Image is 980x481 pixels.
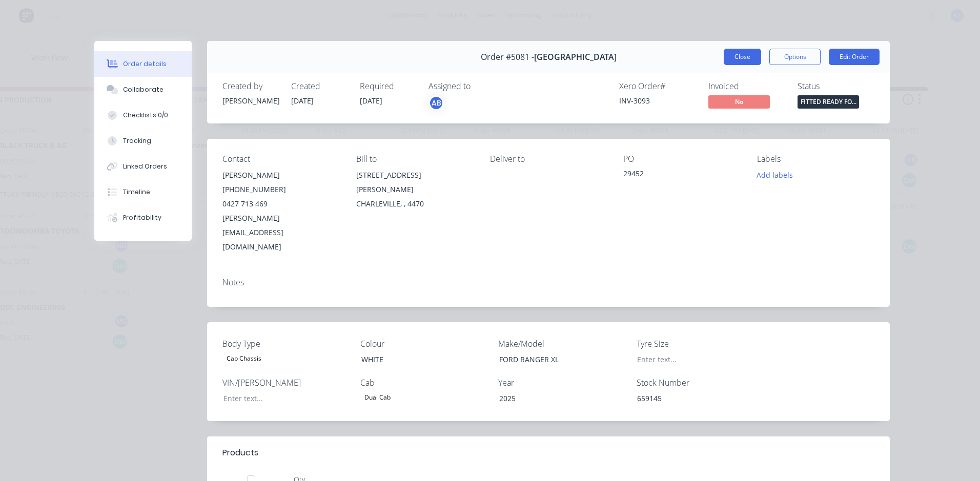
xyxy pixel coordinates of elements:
button: FITTED READY FO... [798,95,859,111]
label: Tyre Size [637,338,765,350]
button: Options [769,49,821,65]
button: Collaborate [94,77,192,102]
div: PO [623,154,741,164]
div: Tracking [123,136,151,145]
div: [STREET_ADDRESS][PERSON_NAME] [356,168,474,197]
div: Checklists 0/0 [123,111,168,120]
button: Linked Orders [94,154,192,179]
button: Order details [94,51,192,77]
div: 659145 [629,391,757,406]
label: Year [498,377,626,389]
div: [PERSON_NAME][EMAIL_ADDRESS][DOMAIN_NAME] [222,211,340,254]
div: 29452 [623,168,741,182]
div: Invoiced [708,81,785,91]
div: Timeline [123,187,150,197]
div: Collaborate [123,85,164,94]
div: WHITE [353,352,481,367]
div: Created by [222,81,279,91]
div: Order details [123,59,167,69]
div: Xero Order # [619,81,696,91]
div: Deliver to [490,154,607,164]
button: Edit Order [829,49,880,65]
div: FORD RANGER XL [491,352,619,367]
div: Required [360,81,416,91]
div: Labels [757,154,874,164]
span: Order #5081 - [481,52,534,62]
span: [DATE] [291,96,314,106]
div: Assigned to [428,81,531,91]
label: Colour [360,338,488,350]
button: Checklists 0/0 [94,102,192,128]
div: [STREET_ADDRESS][PERSON_NAME]CHARLEVILLE, , 4470 [356,168,474,211]
div: Products [222,447,258,459]
div: Status [798,81,874,91]
div: CHARLEVILLE, , 4470 [356,197,474,211]
div: [PHONE_NUMBER] [222,182,340,197]
div: Contact [222,154,340,164]
div: 0427 713 469 [222,197,340,211]
div: [PERSON_NAME] [222,95,279,106]
button: AB [428,95,444,111]
label: VIN/[PERSON_NAME] [222,377,351,389]
div: Cab Chassis [222,352,266,365]
button: Tracking [94,128,192,154]
label: Body Type [222,338,351,350]
label: Make/Model [498,338,626,350]
div: [PERSON_NAME][PHONE_NUMBER]0427 713 469[PERSON_NAME][EMAIL_ADDRESS][DOMAIN_NAME] [222,168,340,254]
span: FITTED READY FO... [798,95,859,108]
div: Profitability [123,213,161,222]
div: [PERSON_NAME] [222,168,340,182]
div: 2025 [491,391,619,406]
button: Timeline [94,179,192,205]
span: [DATE] [360,96,382,106]
div: Bill to [356,154,474,164]
button: Add labels [751,168,799,182]
button: Close [724,49,761,65]
span: No [708,95,770,108]
button: Profitability [94,205,192,231]
div: Created [291,81,348,91]
div: Dual Cab [360,391,395,404]
div: Linked Orders [123,162,167,171]
span: [GEOGRAPHIC_DATA] [534,52,617,62]
div: Notes [222,278,874,287]
label: Stock Number [637,377,765,389]
label: Cab [360,377,488,389]
div: INV-3093 [619,95,696,106]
